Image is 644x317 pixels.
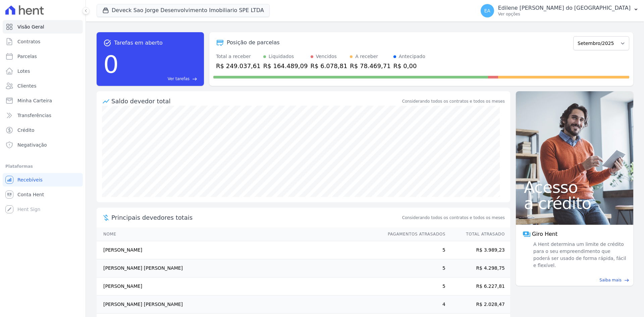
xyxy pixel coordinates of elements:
[17,23,44,30] span: Visão Geral
[3,64,83,78] a: Lotes
[3,50,83,63] a: Parcelas
[97,241,381,259] td: [PERSON_NAME]
[3,109,83,122] a: Transferências
[216,53,261,60] div: Total a receber
[532,241,627,269] span: A Hent determina um limite de crédito para o seu empreendimento que poderá ser usado de forma ráp...
[350,61,390,70] div: R$ 78.469,71
[17,127,35,134] span: Crédito
[111,97,401,106] div: Saldo devedor total
[103,47,119,82] div: 0
[3,35,83,48] a: Contratos
[3,20,83,34] a: Visão Geral
[17,112,51,119] span: Transferências
[111,213,401,222] span: Principais devedores totais
[17,38,40,45] span: Contratos
[520,277,629,283] a: Saiba mais east
[17,68,30,74] span: Lotes
[399,53,425,60] div: Antecipado
[269,53,294,60] div: Liquidados
[97,296,381,314] td: [PERSON_NAME] [PERSON_NAME]
[498,11,631,17] p: Ver opções
[311,61,347,70] div: R$ 6.078,81
[624,278,629,283] span: east
[3,138,83,152] a: Negativação
[17,83,36,89] span: Clientes
[17,97,52,104] span: Minha Carteira
[484,8,490,13] span: EA
[216,61,261,70] div: R$ 249.037,61
[524,195,625,211] span: a crédito
[3,94,83,107] a: Minha Carteira
[393,61,425,70] div: R$ 0,00
[3,173,83,187] a: Recebíveis
[381,259,446,277] td: 5
[17,176,43,183] span: Recebíveis
[532,230,557,238] span: Giro Hent
[121,76,197,82] a: Ver tarefas east
[446,259,510,277] td: R$ 4.298,75
[97,4,270,17] button: Deveck Sao Jorge Desenvolvimento Imobiliario SPE LTDA
[97,277,381,296] td: [PERSON_NAME]
[17,191,44,198] span: Conta Hent
[168,76,190,82] span: Ver tarefas
[355,53,378,60] div: A receber
[3,79,83,93] a: Clientes
[475,1,644,20] button: EA Edilene [PERSON_NAME] do [GEOGRAPHIC_DATA] Ver opções
[192,76,197,82] span: east
[381,241,446,259] td: 5
[97,259,381,277] td: [PERSON_NAME] [PERSON_NAME]
[103,39,111,47] span: task_alt
[114,39,163,47] span: Tarefas em aberto
[446,277,510,296] td: R$ 6.227,81
[446,296,510,314] td: R$ 2.028,47
[381,227,446,241] th: Pagamentos Atrasados
[446,241,510,259] td: R$ 3.989,23
[381,296,446,314] td: 4
[402,215,505,221] span: Considerando todos os contratos e todos os meses
[227,39,280,47] div: Posição de parcelas
[97,227,381,241] th: Nome
[381,277,446,296] td: 5
[263,61,308,70] div: R$ 164.489,09
[498,5,631,11] p: Edilene [PERSON_NAME] do [GEOGRAPHIC_DATA]
[17,142,47,148] span: Negativação
[17,53,37,60] span: Parcelas
[3,123,83,137] a: Crédito
[5,162,80,170] div: Plataformas
[316,53,337,60] div: Vencidos
[402,98,505,104] div: Considerando todos os contratos e todos os meses
[3,188,83,201] a: Conta Hent
[599,277,622,283] span: Saiba mais
[446,227,510,241] th: Total Atrasado
[524,179,625,195] span: Acesso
